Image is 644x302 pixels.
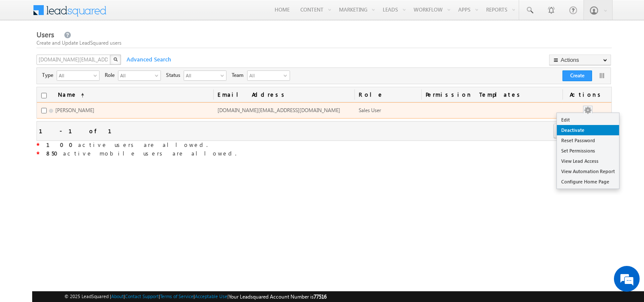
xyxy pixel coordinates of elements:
[195,293,227,299] a: Acceptable Use
[94,73,100,78] span: select
[557,135,619,146] a: Reset Password
[354,87,421,102] a: Role
[232,71,247,79] span: Team
[15,45,36,56] img: d_60004797649_company_0_60004797649
[562,70,592,81] button: Create
[46,141,208,148] span: active users are allowed.
[46,149,63,157] strong: 850
[166,71,184,79] span: Status
[57,71,92,79] span: All
[221,73,227,78] span: select
[77,92,84,99] span: (sorted ascending)
[39,126,122,136] div: 1 - 1 of 1
[557,115,619,125] a: Edit
[314,293,327,300] span: 77516
[113,57,118,61] img: Search
[36,39,612,47] div: Create and Update LeadSquared users
[229,293,327,300] span: Your Leadsquared Account Number is
[553,125,570,138] a: prev
[11,79,157,229] textarea: Type your message and hit 'Enter'
[46,141,78,148] strong: 100
[248,71,282,80] span: All
[184,71,219,79] span: All
[421,87,562,102] span: Permission Templates
[55,107,94,113] span: [PERSON_NAME]
[218,107,340,113] span: [DOMAIN_NAME][EMAIL_ADDRESS][DOMAIN_NAME]
[141,4,161,25] div: Minimize live chat window
[118,71,154,79] span: All
[36,30,54,40] span: Users
[105,71,118,79] span: Role
[562,87,611,102] span: Actions
[557,156,619,166] a: View Lead Access
[45,45,144,56] div: Chat with us now
[553,124,569,138] span: prev
[122,55,174,63] span: Advanced Search
[111,293,124,299] a: About
[549,55,611,65] button: Actions
[54,87,88,102] a: Name
[64,293,327,301] span: © 2025 LeadSquared | | | | |
[557,146,619,156] a: Set Permissions
[155,73,162,78] span: select
[557,125,619,135] a: Deactivate
[46,149,236,157] span: active mobile users are allowed.
[213,87,354,102] a: Email Address
[125,293,159,299] a: Contact Support
[117,237,156,248] em: Start Chat
[359,107,381,113] span: Sales User
[160,293,194,299] a: Terms of Service
[42,71,57,79] span: Type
